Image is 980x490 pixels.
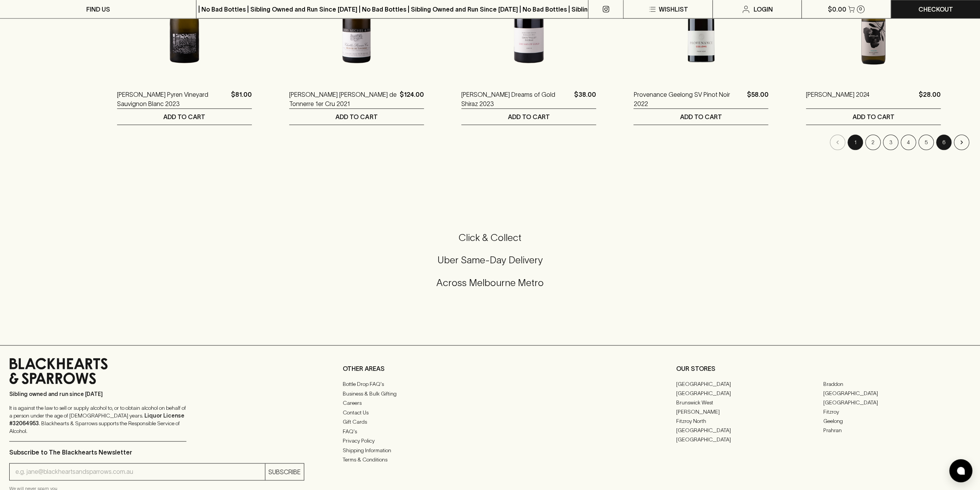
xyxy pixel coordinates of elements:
[289,90,397,108] a: [PERSON_NAME] [PERSON_NAME] de Tonnerre 1er Cru 2021
[9,404,186,435] p: It is against the law to sell or supply alcohol to, or to obtain alcohol on behalf of a person un...
[676,407,823,416] a: [PERSON_NAME]
[918,5,953,14] p: Checkout
[676,398,823,407] a: Brunswick West
[747,90,768,108] p: $58.00
[163,112,205,121] p: ADD TO CART
[343,446,638,455] a: Shipping Information
[343,455,638,465] a: Terms & Conditions
[954,135,969,150] button: Go to next page
[676,379,823,389] a: [GEOGRAPHIC_DATA]
[15,466,265,478] input: e.g. jane@blackheartsandsparrows.com.au
[823,416,971,426] a: Geelong
[343,389,638,398] a: Business & Bulk Gifting
[343,418,638,427] a: Gift Cards
[343,436,638,446] a: Privacy Policy
[901,135,916,150] button: Go to page 4
[117,109,252,125] button: ADD TO CART
[859,7,862,11] p: 0
[400,90,424,108] p: $124.00
[461,90,571,108] a: [PERSON_NAME] Dreams of Gold Shiraz 2023
[9,448,304,457] p: Subscribe to The Blackhearts Newsletter
[658,5,688,14] p: Wishlist
[117,90,228,108] a: [PERSON_NAME] Pyren Vineyard Sauvignon Blanc 2023
[343,380,638,389] a: Bottle Drop FAQ's
[823,379,971,389] a: Braddon
[9,254,971,266] h5: Uber Same-Day Delivery
[343,399,638,408] a: Careers
[957,467,965,475] img: bubble-icon
[508,112,550,121] p: ADD TO CART
[806,90,869,108] a: [PERSON_NAME] 2024
[919,90,941,108] p: $28.00
[828,5,846,14] p: $0.00
[676,426,823,435] a: [GEOGRAPHIC_DATA]
[86,5,110,14] p: FIND US
[823,426,971,435] a: Prahran
[343,408,638,417] a: Contact Us
[461,109,596,125] button: ADD TO CART
[680,112,722,121] p: ADD TO CART
[9,200,971,330] div: Call to action block
[676,416,823,426] a: Fitzroy North
[852,112,894,121] p: ADD TO CART
[806,109,941,125] button: ADD TO CART
[823,389,971,398] a: [GEOGRAPHIC_DATA]
[231,90,252,108] p: $81.00
[265,463,304,480] button: SUBSCRIBE
[823,398,971,407] a: [GEOGRAPHIC_DATA]
[676,435,823,444] a: [GEOGRAPHIC_DATA]
[676,389,823,398] a: [GEOGRAPHIC_DATA]
[676,364,971,373] p: OUR STORES
[343,427,638,436] a: FAQ's
[574,90,596,108] p: $38.00
[268,467,301,477] p: SUBSCRIBE
[117,135,970,150] nav: pagination navigation
[823,407,971,416] a: Fitzroy
[848,135,863,150] button: page 1
[918,135,934,150] button: Go to page 5
[865,135,881,150] button: Go to page 2
[633,90,744,108] a: Provenance Geelong SV Pinot Noir 2022
[335,112,377,121] p: ADD TO CART
[633,109,768,125] button: ADD TO CART
[883,135,898,150] button: Go to page 3
[936,135,952,150] button: Go to page 6
[754,5,773,14] p: Login
[289,109,424,125] button: ADD TO CART
[9,231,971,244] h5: Click & Collect
[343,364,638,373] p: OTHER AREAS
[9,276,971,289] h5: Across Melbourne Metro
[9,390,186,398] p: Sibling owned and run since [DATE]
